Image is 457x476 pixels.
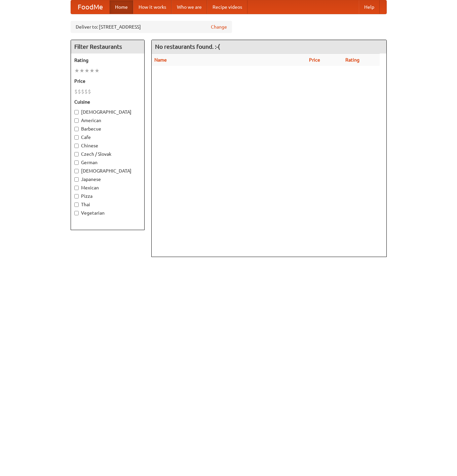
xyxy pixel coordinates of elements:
[89,67,94,74] li: ★
[345,57,359,63] a: Rating
[74,57,141,64] h5: Rating
[74,127,79,131] input: Barbecue
[74,117,141,124] label: American
[71,0,110,14] a: FoodMe
[74,135,79,140] input: Cafe
[74,134,141,141] label: Cafe
[74,160,79,165] input: German
[74,210,141,216] label: Vegetarian
[154,57,167,63] a: Name
[74,169,79,173] input: [DEMOGRAPHIC_DATA]
[74,159,141,166] label: German
[74,186,79,190] input: Mexican
[74,144,79,148] input: Chinese
[71,40,144,53] h4: Filter Restaurants
[74,201,141,208] label: Thai
[81,88,84,95] li: $
[74,184,141,191] label: Mexican
[172,0,207,14] a: Who we are
[74,118,79,123] input: American
[309,57,320,63] a: Price
[74,109,141,115] label: [DEMOGRAPHIC_DATA]
[74,194,79,198] input: Pizza
[74,176,141,183] label: Japanese
[71,21,232,33] div: Deliver to: [STREET_ADDRESS]
[74,193,141,199] label: Pizza
[207,0,247,14] a: Recipe videos
[211,24,227,30] a: Change
[359,0,380,14] a: Help
[79,67,84,74] li: ★
[74,152,79,156] input: Czech / Slovak
[94,67,100,74] li: ★
[74,168,141,174] label: [DEMOGRAPHIC_DATA]
[110,0,133,14] a: Home
[84,67,89,74] li: ★
[74,142,141,149] label: Chinese
[74,99,141,105] h5: Cuisine
[155,43,220,50] ng-pluralize: No restaurants found. :-(
[74,203,79,207] input: Thai
[74,88,78,95] li: $
[74,177,79,182] input: Japanese
[74,110,79,114] input: [DEMOGRAPHIC_DATA]
[74,78,141,84] h5: Price
[78,88,81,95] li: $
[84,88,88,95] li: $
[74,211,79,215] input: Vegetarian
[74,125,141,132] label: Barbecue
[74,67,79,74] li: ★
[133,0,172,14] a: How it works
[88,88,91,95] li: $
[74,151,141,157] label: Czech / Slovak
